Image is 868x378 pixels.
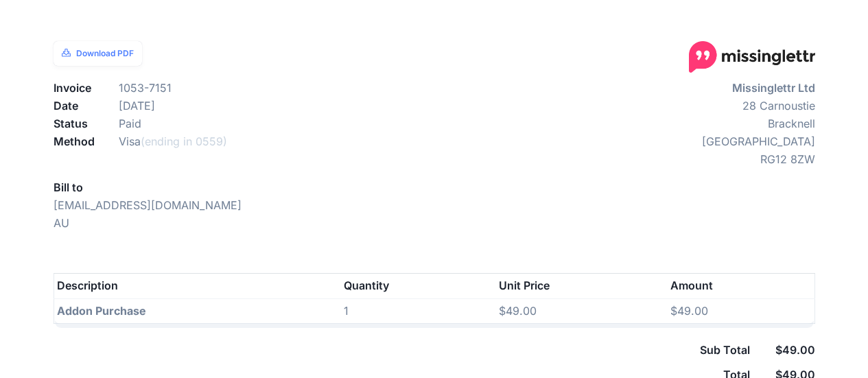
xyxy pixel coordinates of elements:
b: Status [54,117,88,130]
b: Method [54,134,95,148]
b: Missinglettr Ltd [732,81,815,95]
a: Download PDF [54,41,143,66]
div: [EMAIL_ADDRESS][DOMAIN_NAME] AU [43,80,434,232]
b: Invoice [54,81,91,95]
b: Bill to [54,180,83,194]
th: Addon Purchase [54,298,340,324]
span: (ending in 0559) [141,134,227,148]
b: Unit Price [499,279,550,292]
div: 28 Carnoustie Bracknell [GEOGRAPHIC_DATA] RG12 8ZW [434,80,825,232]
dd: 1053-7151 [108,80,434,97]
b: Description [57,279,118,292]
b: Amount [670,279,713,292]
td: 1 [340,298,495,324]
b: Sub Total [700,343,750,357]
dd: [DATE] [108,97,434,115]
img: logo-large.png [689,41,814,73]
b: $49.00 [775,343,815,357]
td: $49.00 [495,298,667,324]
b: Quantity [344,279,389,292]
dd: Paid [108,115,434,133]
td: $49.00 [667,298,814,324]
b: Date [54,99,78,113]
dd: Visa [108,133,434,151]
